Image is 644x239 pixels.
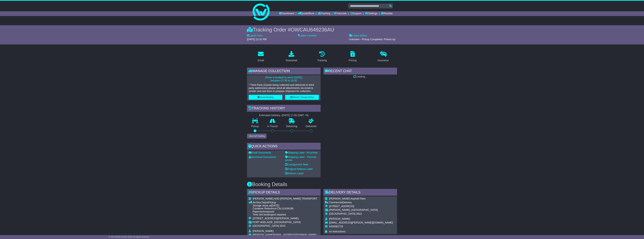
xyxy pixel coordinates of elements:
[323,189,397,197] div: Delivery Details
[285,163,308,166] a: Consignment Note
[298,11,314,16] a: Quote/Book
[285,168,313,170] a: Original Address Label
[256,50,266,63] a: Email
[381,11,393,16] a: Reseller
[378,59,389,62] div: Insurance
[282,125,302,128] p: Delivering
[253,224,279,227] span: [GEOGRAPHIC_DATA]
[247,27,397,33] div: Tracking Order #
[249,76,319,82] p: Driver is booked to arrive [DATE] between 07:30 to 16:30
[298,34,316,37] label: Latest Location
[334,11,347,16] a: Financials
[247,38,267,41] span: [DATE] 12:31 PM
[253,207,317,210] div: Container Reference:
[249,151,271,154] a: Email Documents
[253,221,317,224] div: PORT ADELAIDE, [GEOGRAPHIC_DATA]
[349,59,356,62] div: Pricing
[347,50,358,63] a: Pricing
[285,172,303,175] a: Address Label
[315,50,329,63] a: Tracking
[253,233,316,236] span: [PERSON_NAME][EMAIL_ADDRESS][DOMAIN_NAME]
[282,114,308,117] div: [DATE] 17:00 (GMT +9)
[247,134,267,139] button: View Full Tracking
[279,11,294,16] a: Dashboard
[365,11,377,16] a: Settings
[249,95,282,100] button: Cancel Booking
[286,59,297,62] div: Download
[285,151,318,154] a: Shipping Label - A4 printer
[249,156,276,158] a: Download Documents
[329,201,393,204] div: Delivery
[247,182,397,187] h3: Booking Details
[249,84,319,93] p: * Third Party (Goods being collected and delivered to third party addresses) please send all atta...
[329,209,393,212] div: [PERSON_NAME], [GEOGRAPHIC_DATA]
[291,27,334,33] span: OWCAU649236AU
[263,125,282,128] p: In Transit
[247,105,321,112] div: Tracking history
[285,156,316,162] a: Shipping Label - Thermal printer
[329,201,343,204] span: Commercial
[253,230,273,233] span: [PERSON_NAME]
[329,197,365,200] span: [PERSON_NAME] Asphalt Plant
[329,205,393,208] div: [STREET_ADDRESS]
[349,34,367,37] label: Latest Status
[329,212,355,215] span: [GEOGRAPHIC_DATA]
[258,59,264,62] div: Email
[329,217,350,220] span: [PERSON_NAME]
[253,197,317,200] span: [PERSON_NAME] AND [PERSON_NAME] TRANSPORT
[109,236,150,238] span: © One World Courier 2025. All rights reserved.
[253,213,317,216] div: Time slot booking
[284,50,299,63] a: Download
[247,189,321,197] div: Pickup Details
[350,11,361,16] a: Support
[253,201,317,204] div: Pickup
[302,125,321,128] p: Delivered
[265,210,274,213] span: required
[285,95,319,100] button: Rebook / Change Pickup
[318,11,330,16] a: Tracking
[247,143,321,150] div: Quick Actions
[253,210,317,213] div: Paperwork
[277,207,293,210] span: CSLU1434196
[280,224,285,227] span: 5015
[329,225,343,228] span: 0439381725
[253,217,317,220] div: [STREET_ADDRESS][PERSON_NAME]
[271,204,279,207] span: [DATE]
[247,68,321,75] div: Manage collection
[323,75,397,78] div: Loading...
[253,201,268,204] span: Air/Sea Depot
[317,59,327,62] div: Tracking
[349,38,395,41] span: Unknown - Pickup Completed. Picked Up
[356,212,362,215] span: 0822
[329,230,345,233] span: no instructions
[272,213,286,216] span: not required
[253,204,317,207] div: Storage starts at
[376,50,391,63] a: Insurance
[247,114,321,117] div: Estimated Delivery -
[323,68,397,75] div: RECENT CHAT
[329,221,393,224] span: [EMAIL_ADDRESS][PERSON_NAME][DOMAIN_NAME]
[247,125,263,128] p: Pickup
[247,34,263,37] label: Latest Scan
